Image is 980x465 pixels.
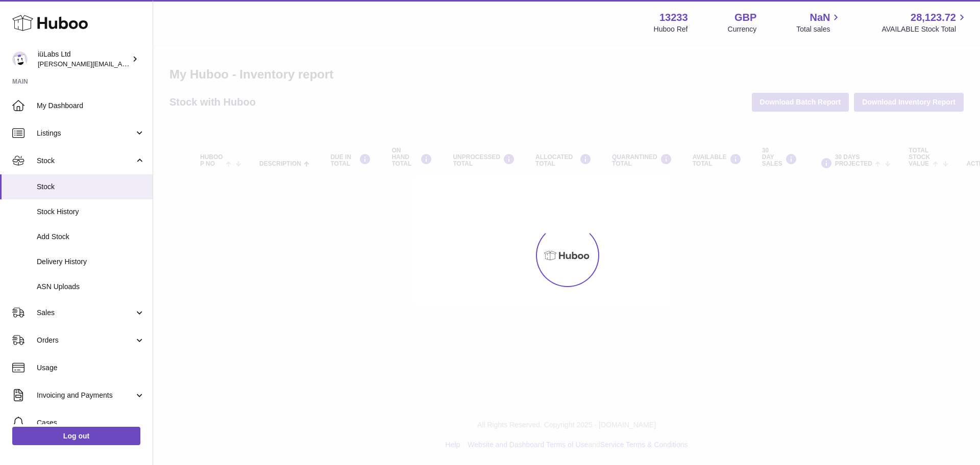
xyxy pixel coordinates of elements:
[37,391,134,400] span: Invoicing and Payments
[37,308,134,318] span: Sales
[37,128,134,138] span: Listings
[911,11,956,24] span: 28,123.72
[37,156,134,166] span: Stock
[654,24,688,34] div: Huboo Ref
[881,11,968,34] a: 28,123.72 AVAILABLE Stock Total
[37,363,145,373] span: Usage
[796,11,842,34] a: NaN Total sales
[37,282,145,292] span: ASN Uploads
[12,51,28,67] img: annunziata@iulabs.co
[734,11,756,24] strong: GBP
[37,418,145,428] span: Cases
[810,11,830,24] span: NaN
[38,60,205,68] span: [PERSON_NAME][EMAIL_ADDRESS][DOMAIN_NAME]
[37,232,145,242] span: Add Stock
[37,207,145,217] span: Stock History
[659,11,688,24] strong: 13233
[38,49,130,69] div: iüLabs Ltd
[37,335,134,345] span: Orders
[37,182,145,192] span: Stock
[12,427,140,445] a: Log out
[728,24,757,34] div: Currency
[37,101,145,111] span: My Dashboard
[37,257,145,267] span: Delivery History
[796,24,842,34] span: Total sales
[881,24,968,34] span: AVAILABLE Stock Total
